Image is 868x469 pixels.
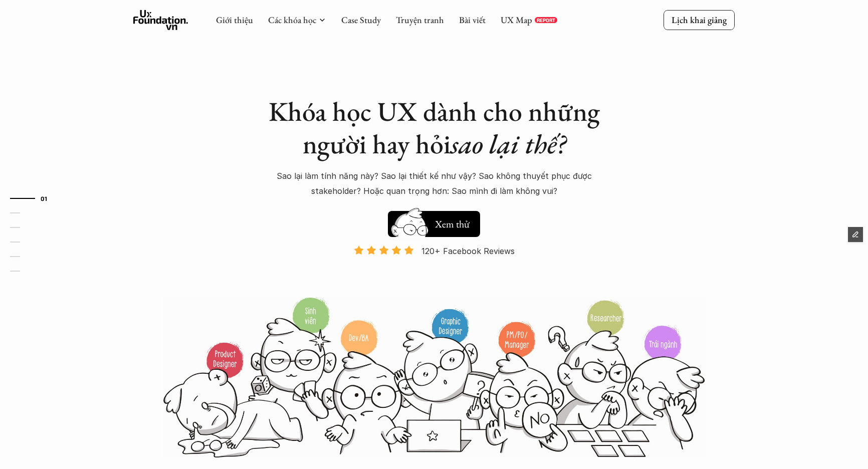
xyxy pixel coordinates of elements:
em: sao lại thế? [451,126,566,161]
h5: Xem thử [435,217,470,231]
p: REPORT [537,17,555,23]
p: Sao lại làm tính năng này? Sao lại thiết kế như vậy? Sao không thuyết phục được stakeholder? Hoặc... [259,168,609,199]
p: Lịch khai giảng [672,14,727,26]
a: 01 [10,192,58,204]
strong: 01 [41,194,48,201]
a: Giới thiệu [216,14,253,26]
a: Lịch khai giảng [664,10,735,30]
a: REPORT [535,17,557,23]
a: Case Study [341,14,381,26]
p: 120+ Facebook Reviews [421,244,515,259]
a: 120+ Facebook Reviews [345,245,523,296]
a: Xem thử [388,206,480,237]
a: Truyện tranh [396,14,444,26]
h1: Khóa học UX dành cho những người hay hỏi [259,95,609,160]
a: Các khóa học [268,14,316,26]
a: UX Map [501,14,532,26]
a: Bài viết [459,14,486,26]
button: Edit Framer Content [848,227,863,242]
